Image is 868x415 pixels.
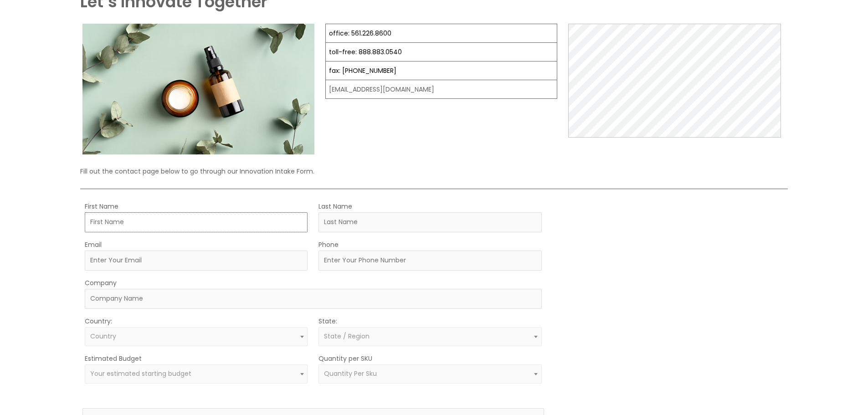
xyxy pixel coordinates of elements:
[82,24,314,154] img: Contact page image for private label skincare manufacturer Cosmetic solutions shows a skin care b...
[329,29,391,38] a: office: 561.226.8600
[85,353,142,364] label: Estimated Budget
[85,289,541,309] input: Company Name
[324,332,370,341] span: State / Region
[318,315,337,327] label: State:
[318,239,339,251] label: Phone
[85,239,102,251] label: Email
[329,47,402,56] a: toll-free: 888.883.0540
[85,277,117,289] label: Company
[85,212,308,232] input: First Name
[90,332,116,341] span: Country
[90,369,191,378] span: Your estimated starting budget
[80,165,787,177] p: Fill out the contact page below to go through our Innovation Intake Form.
[324,369,377,378] span: Quantity Per Sku
[326,80,557,99] td: [EMAIL_ADDRESS][DOMAIN_NAME]
[318,212,541,232] input: Last Name
[85,200,118,212] label: First Name
[318,200,352,212] label: Last Name
[329,66,396,75] a: fax: [PHONE_NUMBER]
[318,353,372,364] label: Quantity per SKU
[85,251,308,271] input: Enter Your Email
[318,251,541,271] input: Enter Your Phone Number
[85,315,112,327] label: Country:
